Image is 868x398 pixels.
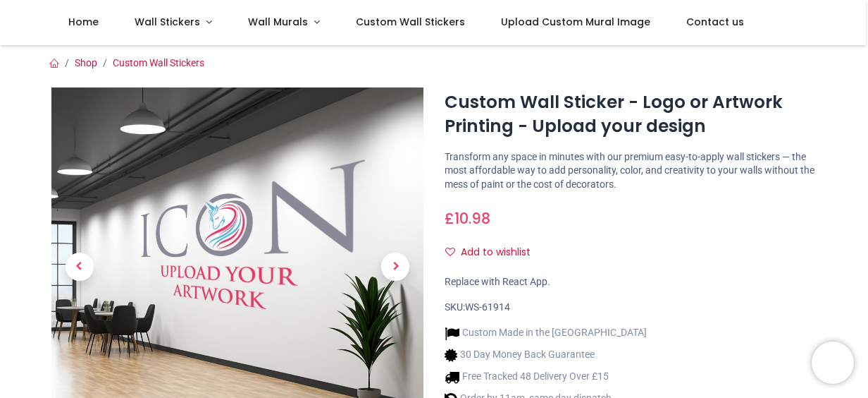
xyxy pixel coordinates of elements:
span: Contact us [686,15,744,29]
button: Add to wishlistAdd to wishlist [445,241,542,265]
li: Free Tracked 48 Delivery Over £15 [445,370,647,385]
i: Add to wishlist [445,247,455,257]
li: 30 Day Money Back Guarantee [445,348,647,363]
span: Previous [66,253,94,281]
li: Custom Made in the [GEOGRAPHIC_DATA] [445,326,647,341]
div: SKU: [445,301,817,315]
span: Home [68,15,99,29]
iframe: Brevo live chat [812,342,854,384]
span: £ [445,208,490,229]
span: Next [381,253,409,281]
span: WS-61914 [465,301,510,313]
a: Previous [51,141,107,392]
span: Wall Stickers [135,15,200,29]
span: Upload Custom Mural Image [501,15,650,29]
div: Replace with React App. [445,275,817,289]
h1: Custom Wall Sticker - Logo or Artwork Printing - Upload your design [445,90,817,139]
a: Next [368,141,423,392]
span: 10.98 [454,208,490,229]
p: Transform any space in minutes with our premium easy-to-apply wall stickers — the most affordable... [445,150,817,192]
a: Custom Wall Stickers [113,57,204,68]
a: Shop [75,57,97,68]
span: Wall Murals [248,15,308,29]
span: Custom Wall Stickers [356,15,465,29]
